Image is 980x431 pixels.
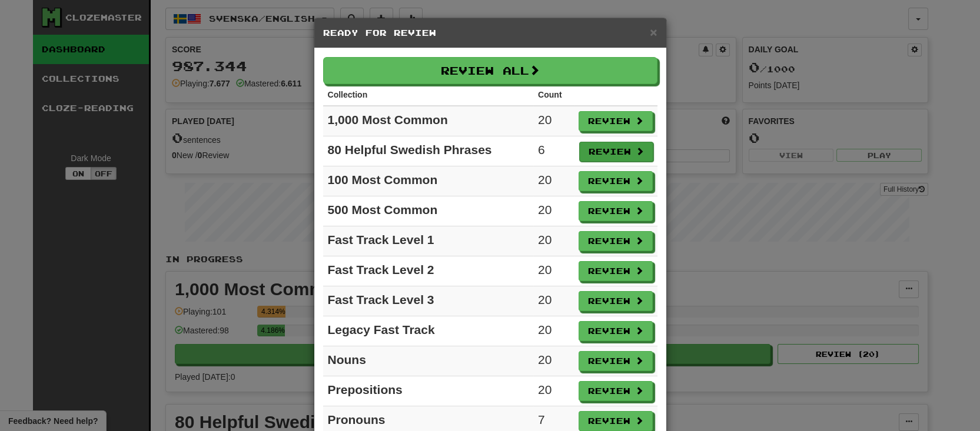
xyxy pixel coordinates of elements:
[533,106,573,136] td: 20
[533,226,573,256] td: 20
[323,316,534,346] td: Legacy Fast Track
[579,201,653,221] button: Review
[323,136,534,166] td: 80 Helpful Swedish Phrases
[650,25,657,39] span: ×
[533,196,573,226] td: 20
[323,256,534,286] td: Fast Track Level 2
[533,316,573,346] td: 20
[579,231,653,251] button: Review
[579,381,653,401] button: Review
[579,171,653,191] button: Review
[579,351,653,371] button: Review
[533,84,573,106] th: Count
[323,346,534,376] td: Nouns
[323,57,657,84] button: Review All
[650,26,657,38] button: Close
[579,291,653,311] button: Review
[323,106,534,136] td: 1,000 Most Common
[533,136,573,166] td: 6
[533,166,573,196] td: 20
[579,111,653,131] button: Review
[323,84,534,106] th: Collection
[323,196,534,226] td: 500 Most Common
[533,376,573,406] td: 20
[533,346,573,376] td: 20
[323,166,534,196] td: 100 Most Common
[323,27,657,39] h5: Ready for Review
[579,142,653,162] button: Review
[533,286,573,316] td: 20
[323,286,534,316] td: Fast Track Level 3
[579,321,653,341] button: Review
[579,261,653,281] button: Review
[579,411,653,431] button: Review
[323,226,534,256] td: Fast Track Level 1
[323,376,534,406] td: Prepositions
[533,256,573,286] td: 20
